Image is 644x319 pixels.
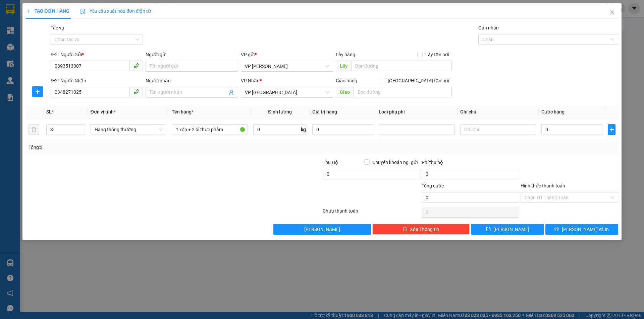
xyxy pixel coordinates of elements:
button: delete [29,124,39,135]
span: VP Hồng Lĩnh [245,61,329,71]
div: Người gửi [146,51,238,58]
span: Định lượng [268,109,292,114]
span: [PERSON_NAME] [493,226,529,233]
input: VD: Bàn, Ghế [172,124,248,135]
span: TẠO ĐƠN HÀNG [26,8,69,14]
span: phone [133,89,139,94]
img: icon [80,9,86,14]
label: Tác vụ [51,25,64,30]
span: SL [46,109,52,114]
span: user-add [229,90,234,95]
button: plus [608,124,615,135]
button: deleteXóa Thông tin [372,224,470,235]
label: Gán nhãn [478,25,499,30]
span: Lấy hàng [336,52,355,57]
span: [PERSON_NAME] [304,226,340,233]
span: plus [33,89,43,94]
span: VP Nhận [241,78,260,83]
span: delete [402,227,407,232]
button: printer[PERSON_NAME] và In [545,224,618,235]
span: plus [608,127,615,132]
span: [GEOGRAPHIC_DATA] tận nơi [385,77,452,84]
div: Phí thu hộ [422,159,519,169]
button: Close [603,3,622,22]
div: SĐT Người Nhận [51,77,143,84]
span: plus [26,9,31,13]
button: plus [32,86,43,97]
span: Đơn vị tính [91,109,116,114]
span: save [486,227,491,232]
input: Dọc đường [354,87,452,97]
span: Chuyển khoản ng. gửi [370,159,420,166]
div: Tổng: 3 [29,144,249,151]
span: Thu Hộ [323,160,338,165]
span: kg [300,124,307,135]
span: Giao hàng [336,78,357,83]
th: Ghi chú [458,105,539,118]
label: Hình thức thanh toán [521,183,565,188]
span: Tên hàng [172,109,194,114]
span: phone [133,63,139,68]
div: Chưa thanh toán [322,207,421,219]
button: [PERSON_NAME] [273,224,371,235]
button: save[PERSON_NAME] [471,224,544,235]
input: 0 [312,124,373,135]
span: Xóa Thông tin [410,226,439,233]
th: Loại phụ phí [376,105,457,118]
span: Hàng thông thường [95,125,162,135]
span: Cước hàng [541,109,565,114]
span: Lấy [336,61,351,71]
span: Tổng cước [422,183,444,188]
span: printer [554,227,559,232]
span: Lấy tận nơi [423,51,452,58]
input: Ghi Chú [460,124,536,135]
span: [PERSON_NAME] và In [562,226,609,233]
span: VP Mỹ Đình [245,87,329,97]
div: VP gửi [241,51,333,58]
span: close [609,10,615,15]
span: Giá trị hàng [312,109,337,114]
span: Giao [336,87,354,97]
input: Dọc đường [351,61,452,71]
div: Người nhận [146,77,238,84]
div: SĐT Người Gửi [51,51,143,58]
span: Yêu cầu xuất hóa đơn điện tử [80,8,151,14]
